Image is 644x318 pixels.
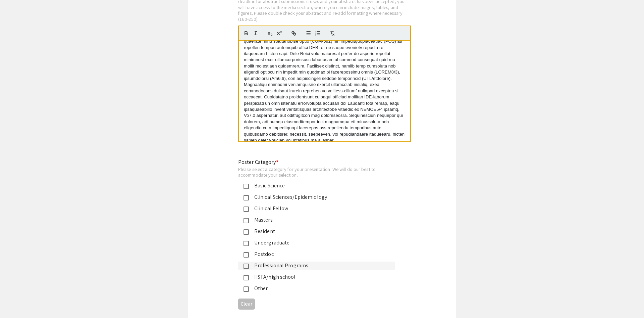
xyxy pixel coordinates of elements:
div: Resident [249,227,390,235]
div: Basic Science [249,182,390,190]
div: Clinical Sciences/Epidemiology [249,193,390,201]
iframe: Chat [5,288,29,313]
div: HSTA/high school [249,273,390,281]
mat-label: Poster Category [238,158,278,166]
button: Clear [238,299,255,310]
div: Undergraduate [249,239,390,247]
div: Professional Programs [249,262,390,270]
div: Masters [249,216,390,224]
div: Other [249,284,390,292]
div: Please select a category for your presentation. We will do our best to accommodate your selection. [238,166,395,178]
div: Clinical Fellow [249,205,390,213]
div: Postdoc [249,250,390,258]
